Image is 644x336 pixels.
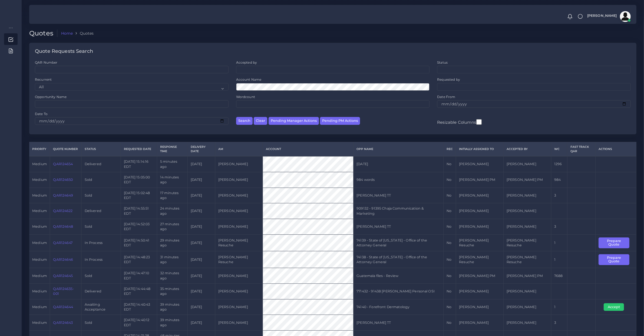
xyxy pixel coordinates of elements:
[157,234,187,251] td: 29 minutes ago
[73,31,94,36] li: Quotes
[157,203,187,219] td: 24 minutes ago
[503,203,551,219] td: [PERSON_NAME]
[456,203,504,219] td: [PERSON_NAME]
[354,156,444,172] td: [DATE]
[32,178,47,182] span: medium
[32,257,47,262] span: medium
[604,305,628,309] a: Accept
[157,219,187,234] td: 27 minutes ago
[215,284,263,299] td: [PERSON_NAME]
[456,251,504,268] td: [PERSON_NAME] Resuche
[121,268,157,284] td: [DATE] 14:47:10 EDT
[503,284,551,299] td: [PERSON_NAME]
[215,142,263,156] th: AM
[354,142,444,156] th: Opp Name
[443,315,456,331] td: No
[53,193,73,197] a: QAR124649
[551,188,567,203] td: 3
[215,219,263,234] td: [PERSON_NAME]
[587,14,617,18] span: [PERSON_NAME]
[354,219,444,234] td: [PERSON_NAME] TT
[121,251,157,268] td: [DATE] 14:48:23 EDT
[551,172,567,188] td: 984
[354,188,444,203] td: [PERSON_NAME] TT
[32,241,47,245] span: medium
[157,299,187,315] td: 39 minutes ago
[157,251,187,268] td: 31 minutes ago
[236,77,262,82] label: Account Name
[456,268,504,284] td: [PERSON_NAME] PM
[443,156,456,172] td: No
[121,299,157,315] td: [DATE] 14:40:43 EDT
[456,142,504,156] th: Initially Assigned to
[236,60,257,65] label: Accepted by
[121,188,157,203] td: [DATE] 15:02:48 EDT
[81,156,121,172] td: Delivered
[354,268,444,284] td: Guatemala files - Review
[81,284,121,299] td: Delivered
[599,237,629,249] button: Prepare Quote
[443,268,456,284] td: No
[551,156,567,172] td: 1296
[354,284,444,299] td: 771432 - 91438 [PERSON_NAME] Personal OSI
[503,156,551,172] td: [PERSON_NAME]
[32,321,47,325] span: medium
[443,219,456,234] td: No
[503,299,551,315] td: [PERSON_NAME]
[354,172,444,188] td: 984 words
[437,119,481,125] label: Resizable Columns
[443,284,456,299] td: No
[551,299,567,315] td: 1
[215,203,263,219] td: [PERSON_NAME]
[354,251,444,268] td: 74138 - State of [US_STATE] - Office of the Attorney General
[456,156,504,172] td: [PERSON_NAME]
[53,224,73,229] a: QAR124648
[215,268,263,284] td: [PERSON_NAME]
[187,268,215,284] td: [DATE]
[551,219,567,234] td: 3
[187,251,215,268] td: [DATE]
[187,156,215,172] td: [DATE]
[35,94,67,99] label: Opportunity Name
[32,193,47,197] span: medium
[456,219,504,234] td: [PERSON_NAME]
[121,172,157,188] td: [DATE] 15:05:00 EDT
[503,188,551,203] td: [PERSON_NAME]
[551,142,567,156] th: WC
[29,30,57,37] h2: Quotes
[236,117,253,125] button: Search
[443,203,456,219] td: No
[121,219,157,234] td: [DATE] 14:52:03 EDT
[551,251,567,268] td: 1
[53,274,73,278] a: QAR124645
[443,299,456,315] td: No
[121,315,157,331] td: [DATE] 14:40:12 EDT
[503,219,551,234] td: [PERSON_NAME]
[157,315,187,331] td: 39 minutes ago
[503,142,551,156] th: Accepted by
[53,178,73,182] a: QAR124650
[81,234,121,251] td: In Process
[187,299,215,315] td: [DATE]
[215,172,263,188] td: [PERSON_NAME]
[157,188,187,203] td: 17 minutes ago
[81,219,121,234] td: Sold
[121,156,157,172] td: [DATE] 15:14:16 EDT
[121,203,157,219] td: [DATE] 14:55:51 EDT
[29,142,50,156] th: Priority
[456,172,504,188] td: [PERSON_NAME] PM
[187,142,215,156] th: Delivery Date
[599,254,629,265] button: Prepare Quote
[503,251,551,268] td: [PERSON_NAME] Resuche
[215,188,263,203] td: [PERSON_NAME]
[53,257,73,262] a: QAR124646
[456,234,504,251] td: [PERSON_NAME] Resuche
[157,142,187,156] th: Response Time
[81,188,121,203] td: Sold
[121,234,157,251] td: [DATE] 14:50:41 EDT
[503,172,551,188] td: [PERSON_NAME] PM
[157,268,187,284] td: 32 minutes ago
[443,188,456,203] td: No
[354,315,444,331] td: [PERSON_NAME] TT
[503,234,551,251] td: [PERSON_NAME] Resuche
